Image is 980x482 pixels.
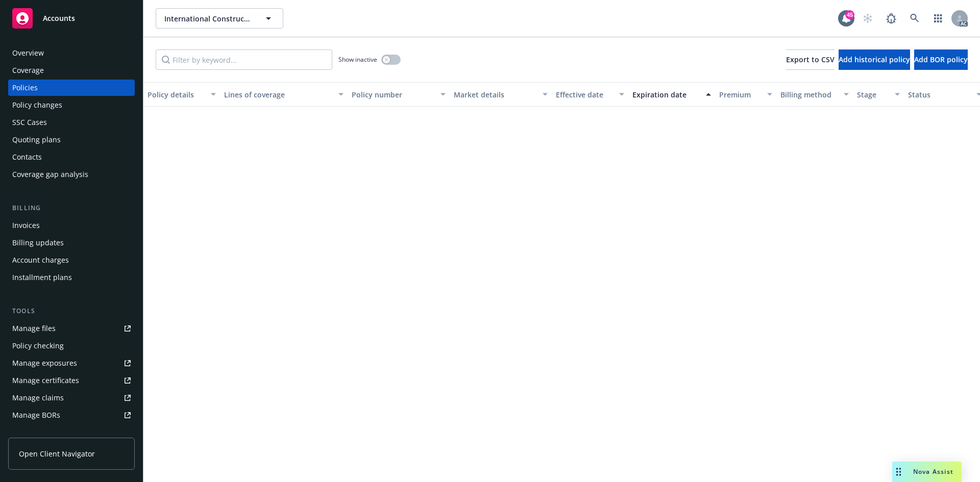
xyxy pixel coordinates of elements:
div: Account charges [12,252,69,268]
div: 45 [845,10,854,19]
a: Manage BORs [8,407,135,423]
button: International Construction Builders LLC [156,8,283,29]
div: Manage certificates [12,372,79,389]
input: Filter by keyword... [156,49,332,70]
div: Summary of insurance [12,424,90,441]
a: Start snowing [857,8,878,29]
div: Lines of coverage [224,89,332,100]
a: Search [904,8,925,29]
a: Summary of insurance [8,424,135,441]
div: Invoices [12,217,40,234]
a: Report a Bug [881,8,901,29]
button: Stage [853,82,904,107]
a: Manage claims [8,390,135,406]
div: Coverage [12,62,44,79]
div: Tools [8,306,135,316]
div: Status [908,89,970,100]
a: Switch app [928,8,948,29]
div: Billing [8,203,135,213]
div: Coverage gap analysis [12,166,88,183]
span: Add historical policy [839,55,910,64]
div: Contacts [12,149,42,165]
span: Accounts [43,14,75,22]
a: Manage certificates [8,372,135,389]
div: Manage exposures [12,355,77,371]
span: Export to CSV [786,55,835,64]
button: Billing method [776,82,853,107]
a: Quoting plans [8,132,135,148]
button: Add historical policy [839,49,910,70]
a: Policy changes [8,97,135,113]
div: Premium [719,89,761,100]
a: Policy checking [8,338,135,354]
div: Effective date [556,89,613,100]
div: Policy details [148,89,205,100]
span: Show inactive [338,55,377,64]
a: Coverage [8,62,135,79]
button: Expiration date [628,82,715,107]
div: Expiration date [632,89,700,100]
span: Add BOR policy [914,55,968,64]
div: Stage [857,89,889,100]
div: Policy number [352,89,434,100]
div: Drag to move [892,462,905,482]
a: Contacts [8,149,135,165]
button: Effective date [552,82,628,107]
div: Policies [12,80,38,96]
div: Manage BORs [12,407,60,423]
div: Installment plans [12,269,72,286]
a: SSC Cases [8,114,135,131]
button: Market details [450,82,552,107]
span: International Construction Builders LLC [164,13,253,24]
a: Manage files [8,320,135,337]
button: Export to CSV [786,49,835,70]
a: Billing updates [8,235,135,251]
div: Billing method [780,89,838,100]
div: Market details [454,89,536,100]
a: Installment plans [8,269,135,286]
a: Policies [8,80,135,96]
a: Overview [8,45,135,61]
a: Invoices [8,217,135,234]
button: Policy details [143,82,220,107]
div: Overview [12,45,44,61]
button: Policy number [348,82,450,107]
span: Open Client Navigator [19,448,95,459]
div: SSC Cases [12,114,47,131]
div: Quoting plans [12,132,61,148]
div: Billing updates [12,235,64,251]
span: Nova Assist [913,467,953,476]
a: Account charges [8,252,135,268]
a: Coverage gap analysis [8,166,135,183]
button: Premium [715,82,776,107]
div: Manage files [12,320,56,337]
div: Manage claims [12,390,64,406]
div: Policy checking [12,338,64,354]
button: Add BOR policy [914,49,968,70]
button: Lines of coverage [220,82,348,107]
div: Policy changes [12,97,62,113]
a: Accounts [8,4,135,33]
a: Manage exposures [8,355,135,371]
button: Nova Assist [892,462,962,482]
